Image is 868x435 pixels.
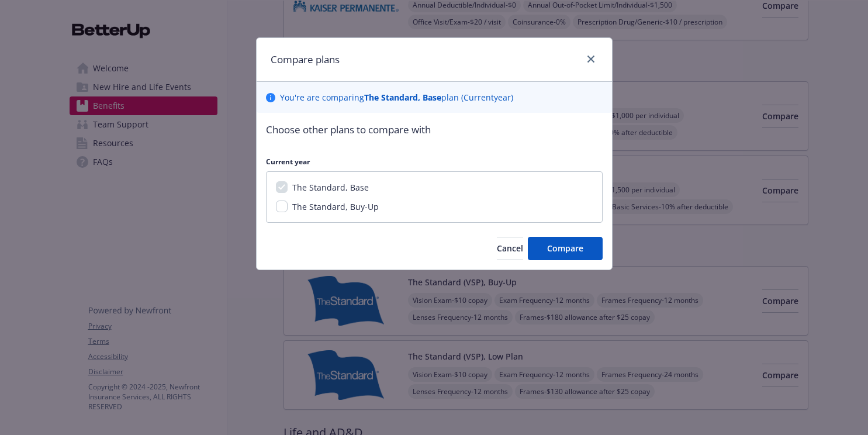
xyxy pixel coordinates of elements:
[528,237,603,260] button: Compare
[584,52,598,66] a: close
[292,182,369,193] span: The Standard, Base
[266,157,603,167] p: Current year
[364,92,441,103] b: The Standard, Base
[497,243,523,254] span: Cancel
[547,243,583,254] span: Compare
[497,237,523,260] button: Cancel
[280,91,513,103] p: You ' re are comparing plan ( Current year)
[266,122,603,137] p: Choose other plans to compare with
[271,52,340,67] h1: Compare plans
[292,201,379,212] span: The Standard, Buy-Up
